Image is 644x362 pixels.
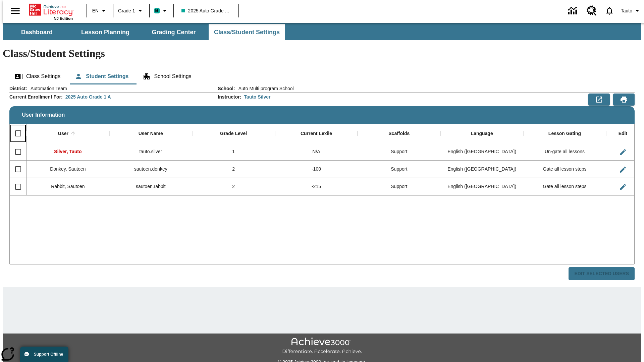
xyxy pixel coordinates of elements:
[275,143,358,161] div: N/A
[616,163,630,176] button: Edit User
[92,7,99,14] span: EN
[244,94,270,100] div: Tauto Silver
[29,3,73,16] a: Home
[50,166,86,172] span: Donkey, Sautoen
[618,5,644,17] button: Profile/Settings
[214,28,280,36] span: Class/Student Settings
[583,2,601,20] a: Resource Center, Will open in new tab
[209,24,285,40] button: Class/Student Settings
[235,85,294,92] span: Auto Multi program School
[139,131,163,137] div: User Name
[192,178,275,195] div: 2
[20,347,68,362] button: Support Offline
[301,131,332,137] div: Current Lexile
[152,28,196,36] span: Grading Center
[115,5,147,17] button: Grade: Grade 1, Select a grade
[218,86,235,92] h2: School :
[358,143,440,161] div: Support
[9,85,635,281] div: User Information
[9,68,66,84] button: Class Settings
[81,28,129,36] span: Lesson Planning
[616,180,630,194] button: Edit User
[523,143,606,161] div: Un-gate all lessons
[155,6,159,15] span: B
[69,68,134,84] button: Student Settings
[72,24,139,40] button: Lesson Planning
[358,161,440,178] div: Support
[9,68,635,84] div: Class/Student Settings
[440,178,523,195] div: English (US)
[218,94,241,100] h2: Instructor :
[601,2,618,19] a: Notifications
[140,24,207,40] button: Grading Center
[621,7,632,14] span: Tauto
[440,161,523,178] div: English (US)
[54,149,82,154] span: Silver, Tauto
[22,112,65,118] span: User Information
[471,131,493,137] div: Language
[21,28,53,36] span: Dashboard
[613,94,635,106] button: Print Preview
[388,131,410,137] div: Scaffolds
[9,94,63,100] h2: Current Enrollment For :
[588,94,610,106] button: Export to CSV
[9,86,27,92] h2: District :
[275,178,358,195] div: -215
[109,143,192,161] div: tauto.silver
[58,131,68,137] div: User
[34,352,63,357] span: Support Offline
[275,161,358,178] div: -100
[616,145,630,159] button: Edit User
[54,16,73,20] span: NJ Edition
[152,5,171,17] button: Boost Class color is teal. Change class color
[564,2,583,20] a: Data Center
[109,178,192,195] div: sautoen.rabbit
[3,47,641,60] h1: Class/Student Settings
[523,161,606,178] div: Gate all lesson steps
[282,338,362,355] img: Achieve3000 Differentiate Accelerate Achieve
[440,143,523,161] div: English (US)
[3,24,286,40] div: SubNavbar
[220,131,247,137] div: Grade Level
[89,5,111,17] button: Language: EN, Select a language
[65,94,111,100] div: 2025 Auto Grade 1 A
[548,131,581,137] div: Lesson Gating
[358,178,440,195] div: Support
[3,23,641,40] div: SubNavbar
[3,24,70,40] button: Dashboard
[118,7,135,14] span: Grade 1
[29,2,73,20] div: Home
[181,7,231,14] span: 2025 Auto Grade 1 A
[5,1,25,21] button: Open side menu
[523,178,606,195] div: Gate all lesson steps
[51,184,85,189] span: Rabbit, Sautoen
[137,68,197,84] button: School Settings
[109,161,192,178] div: sautoen.donkey
[27,85,67,92] span: Automation Team
[619,131,627,137] div: Edit
[192,161,275,178] div: 2
[192,143,275,161] div: 1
